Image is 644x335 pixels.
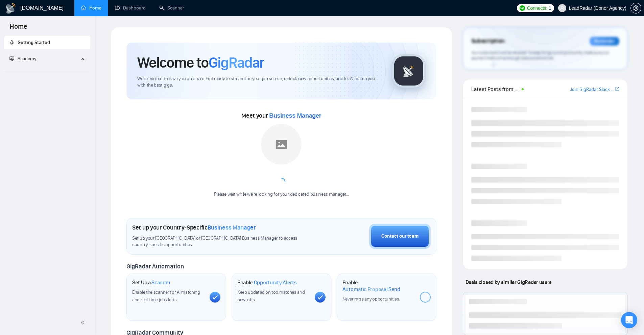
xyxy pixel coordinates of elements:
[269,112,321,119] span: Business Manager
[471,50,609,61] span: Your subscription will be renewed. To keep things running smoothly, make sure your payment method...
[621,312,637,328] div: Open Intercom Messenger
[151,279,170,286] span: Scanner
[615,86,619,92] a: export
[4,22,33,36] span: Home
[631,5,641,11] span: setting
[210,191,353,198] div: Please wait while we're looking for your dedicated business manager...
[208,224,256,231] span: Business Manager
[630,3,641,14] button: setting
[81,5,101,11] a: homeHome
[342,279,414,292] h1: Enable
[209,53,264,72] span: GigRadar
[570,86,614,93] a: Join GigRadar Slack Community
[132,289,200,303] span: Enable the scanner for AI matching and real-time job alerts.
[615,86,619,92] span: export
[590,37,619,46] div: Reminder
[381,233,419,240] div: Contact our team
[159,5,184,11] a: searchScanner
[630,5,641,11] a: setting
[80,319,87,326] span: double-left
[137,76,381,89] span: We're excited to have you on board. Get ready to streamline your job search, unlock new opportuni...
[18,40,50,45] span: Getting Started
[241,112,321,119] span: Meet your
[9,40,14,45] span: rocket
[137,53,264,72] h1: Welcome to
[463,276,554,288] span: Deals closed by similar GigRadar users
[4,36,90,49] li: Getting Started
[471,85,520,93] span: Latest Posts from the GigRadar Community
[392,54,426,88] img: gigradar-logo.png
[342,286,400,293] span: Automatic Proposal Send
[126,263,184,270] span: GigRadar Automation
[342,296,400,302] span: Never miss any opportunities.
[261,124,302,165] img: placeholder.png
[132,224,256,231] h1: Set up your Country-Specific
[115,5,146,11] a: dashboardDashboard
[254,279,297,286] span: Opportunity Alerts
[471,35,505,47] span: Subscription
[132,235,311,248] span: Set up your [GEOGRAPHIC_DATA] or [GEOGRAPHIC_DATA] Business Manager to access country-specific op...
[5,3,16,14] img: logo
[237,289,305,303] span: Keep updated on top matches and new jobs.
[9,56,36,62] span: Academy
[369,224,431,249] button: Contact our team
[132,279,170,286] h1: Set Up a
[520,5,525,11] img: upwork-logo.png
[9,56,14,61] span: fund-projection-screen
[560,6,565,10] span: user
[18,56,36,62] span: Academy
[549,4,551,12] span: 1
[4,68,90,73] li: Academy Homepage
[237,279,297,286] h1: Enable
[276,177,286,187] span: loading
[527,4,547,12] span: Connects:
